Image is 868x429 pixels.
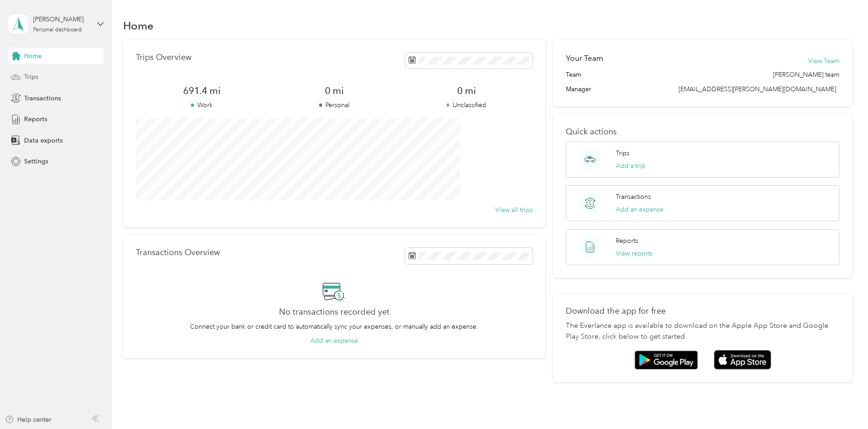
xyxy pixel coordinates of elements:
[808,56,839,66] button: View Team
[24,72,38,82] span: Trips
[400,100,533,110] p: Unclassified
[24,136,63,145] span: Data exports
[616,236,638,246] p: Reports
[136,84,268,97] span: 691.4 mi
[566,70,581,79] span: Team
[24,94,61,103] span: Transactions
[136,248,220,257] p: Transactions Overview
[123,21,154,30] h1: Home
[495,205,533,215] button: View all trips
[136,53,191,62] p: Trips Overview
[616,249,653,258] button: View reports
[616,205,663,214] button: Add an expense
[616,161,645,171] button: Add a trip
[24,114,47,124] span: Reports
[33,15,90,24] div: [PERSON_NAME]
[279,307,389,317] h2: No transactions recorded yet
[616,192,651,202] p: Transactions
[566,306,839,316] p: Download the app for free
[190,322,478,331] p: Connect your bank or credit card to automatically sync your expenses, or manually add an expense.
[310,336,358,345] button: Add an expense
[678,85,836,93] span: [EMAIL_ADDRESS][PERSON_NAME][DOMAIN_NAME]
[773,70,839,79] span: [PERSON_NAME] team
[24,51,42,61] span: Home
[24,157,48,166] span: Settings
[5,415,51,424] button: Help center
[634,350,698,370] img: Google play
[817,378,868,429] iframe: Everlance-gr Chat Button Frame
[400,84,533,97] span: 0 mi
[616,148,629,158] p: Trips
[566,321,839,342] p: The Everlance app is available to download on the Apple App Store and Google Play Store, click be...
[268,84,400,97] span: 0 mi
[136,100,268,110] p: Work
[33,27,82,33] div: Personal dashboard
[566,127,839,137] p: Quick actions
[566,84,591,94] span: Manager
[566,53,603,64] h2: Your Team
[714,350,771,370] img: App store
[268,100,400,110] p: Personal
